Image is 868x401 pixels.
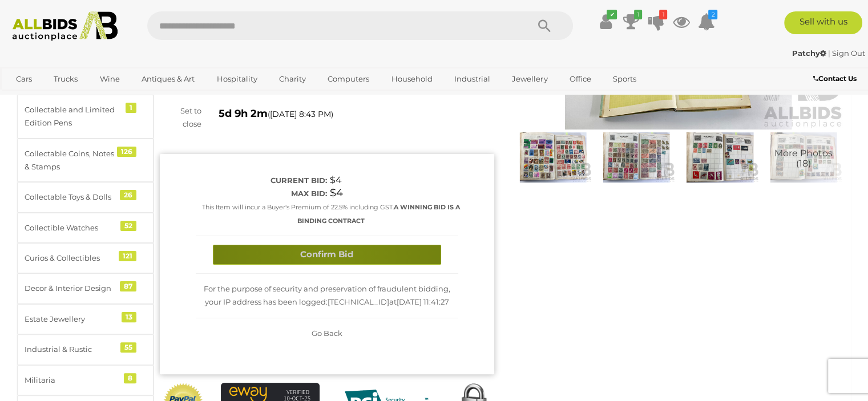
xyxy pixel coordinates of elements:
a: Trucks [46,70,85,88]
img: Five Vintage International Stamp Albums, Globe, Centenary Including Australian Predecimal, China,... [681,132,758,183]
div: Collectable Toys & Dolls [25,191,119,204]
div: 8 [124,373,136,383]
div: 55 [120,342,136,353]
i: 2 [708,10,717,19]
div: Collectable and Limited Edition Pens [25,103,119,130]
img: Five Vintage International Stamp Albums, Globe, Centenary Including Australian Predecimal, China,... [597,132,675,183]
a: Sign Out [832,48,865,58]
strong: Patchy [792,48,826,58]
a: Collectable and Limited Edition Pens 1 [17,95,154,139]
div: For the purpose of security and preservation of fraudulent bidding, your IP address has been logg... [196,274,458,318]
a: Industrial [447,70,498,88]
div: Militaria [25,374,119,387]
a: Office [562,70,599,88]
a: Antiques & Art [134,70,202,88]
a: 1 [647,11,664,32]
span: $4 [330,175,342,185]
div: Current bid: [196,174,327,187]
div: 1 [126,103,136,113]
a: 1 [622,11,639,32]
a: Household [384,70,440,88]
a: Collectible Watches 52 [17,213,154,243]
a: Curios & Collectibles 121 [17,243,154,273]
div: Industrial & Rustic [25,343,119,356]
i: 1 [634,10,642,19]
strong: 5d 9h 2m [219,107,268,120]
a: Jewellery [504,70,555,88]
button: Search [516,11,573,40]
img: Allbids.com.au [6,11,124,41]
span: | [828,48,830,58]
div: 26 [120,190,136,200]
a: Decor & Interior Design 87 [17,273,154,303]
a: Collectable Toys & Dolls 26 [17,182,154,212]
i: 1 [659,10,667,19]
img: Five Vintage International Stamp Albums, Globe, Centenary Including Australian Predecimal, China,... [514,132,592,183]
span: $4 [330,187,343,199]
div: 121 [119,251,136,261]
a: Industrial & Rustic 55 [17,334,154,364]
div: Collectible Watches [25,221,119,234]
span: [DATE] 11:41:27 [397,297,449,306]
div: Decor & Interior Design [25,282,119,295]
div: 87 [120,281,136,291]
div: 52 [120,221,136,231]
a: Collectable Coins, Notes & Stamps 126 [17,139,154,183]
div: Curios & Collectibles [25,252,119,265]
a: Contact Us [813,72,859,85]
a: Hospitality [209,70,265,88]
a: Estate Jewellery 13 [17,304,154,334]
a: ✔ [597,11,614,32]
a: Cars [9,70,39,88]
span: [TECHNICAL_ID] [328,297,389,306]
span: ( ) [268,110,333,119]
a: Wine [92,70,127,88]
div: Max bid: [196,187,327,200]
a: Charity [272,70,313,88]
a: More Photos(18) [765,132,842,183]
a: Militaria 8 [17,365,154,395]
a: Sports [605,70,644,88]
b: Contact Us [813,74,857,83]
div: Set to close [151,104,210,131]
div: 13 [122,312,136,322]
span: [DATE] 8:43 PM [270,109,331,119]
a: 2 [697,11,714,32]
small: This Item will incur a Buyer's Premium of 22.5% including GST. [202,203,460,224]
img: Five Vintage International Stamp Albums, Globe, Centenary Including Australian Predecimal, China,... [765,132,842,183]
a: Computers [320,70,377,88]
i: ✔ [607,10,617,19]
div: 126 [117,147,136,157]
button: Confirm Bid [213,245,441,265]
span: More Photos (18) [774,148,833,168]
a: Patchy [792,48,828,58]
b: A WINNING BID IS A BINDING CONTRACT [297,203,460,224]
div: Collectable Coins, Notes & Stamps [25,147,119,174]
div: Estate Jewellery [25,313,119,326]
span: Go Back [312,329,342,338]
a: [GEOGRAPHIC_DATA] [9,88,104,107]
a: Sell with us [784,11,862,34]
